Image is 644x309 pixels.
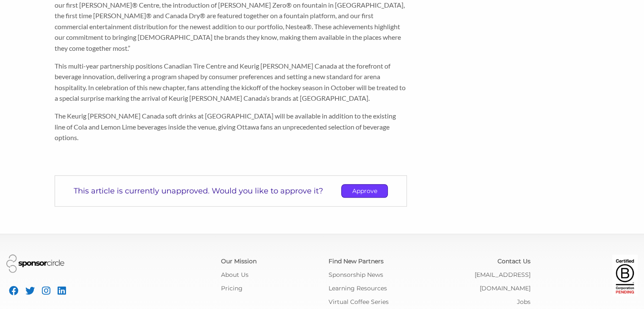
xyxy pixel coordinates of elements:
[329,271,383,279] a: Sponsorship News
[517,298,531,306] a: Jobs
[475,271,531,292] a: [EMAIL_ADDRESS][DOMAIN_NAME]
[55,61,407,104] p: This multi-year partnership positions Canadian Tire Centre and Keurig [PERSON_NAME] Canada at the...
[221,284,243,292] a: Pricing
[221,257,257,265] a: Our Mission
[6,254,64,273] img: Sponsor Circle Logo
[329,298,389,306] a: Virtual Coffee Series
[329,257,384,265] a: Find New Partners
[74,186,323,196] p: This article is currently unapproved. Would you like to approve it?
[342,185,387,197] p: Approve
[498,257,531,265] a: Contact Us
[221,271,249,279] a: About Us
[612,254,638,297] img: Certified Corporation Pending Logo
[329,284,387,292] a: Learning Resources
[55,110,407,143] p: The Keurig [PERSON_NAME] Canada soft drinks at [GEOGRAPHIC_DATA] will be available in addition to...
